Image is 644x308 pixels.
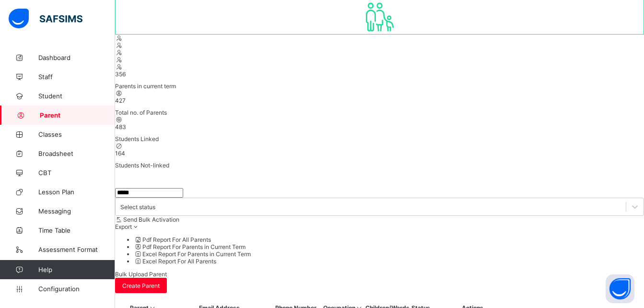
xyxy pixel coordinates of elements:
[134,243,644,250] li: dropdown-list-item-null-1
[38,285,115,293] span: Configuration
[38,73,115,81] span: Staff
[115,83,176,90] span: Parents in current term
[115,123,126,130] span: 483
[134,236,644,243] li: dropdown-list-item-null-0
[123,216,179,223] span: Send Bulk Activation
[38,150,115,157] span: Broadsheet
[38,92,115,100] span: Student
[38,188,115,196] span: Lesson Plan
[38,130,115,138] span: Classes
[38,54,115,61] span: Dashboard
[40,111,115,119] span: Parent
[115,71,126,78] span: 356
[115,271,167,278] span: Bulk Upload Parent
[115,162,169,169] span: Students Not-linked
[38,169,115,177] span: CBT
[9,9,82,29] img: safsims
[115,150,125,157] span: 164
[115,97,126,104] span: 427
[115,223,132,230] span: Export
[122,282,160,289] span: Create Parent
[38,226,115,234] span: Time Table
[606,274,634,303] button: Open asap
[38,207,115,215] span: Messaging
[120,203,155,211] div: Select status
[115,109,167,116] span: Total no. of Parents
[134,250,644,258] li: dropdown-list-item-null-2
[38,246,115,253] span: Assessment Format
[115,135,159,142] span: Students Linked
[134,258,644,265] li: dropdown-list-item-null-3
[38,266,115,273] span: Help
